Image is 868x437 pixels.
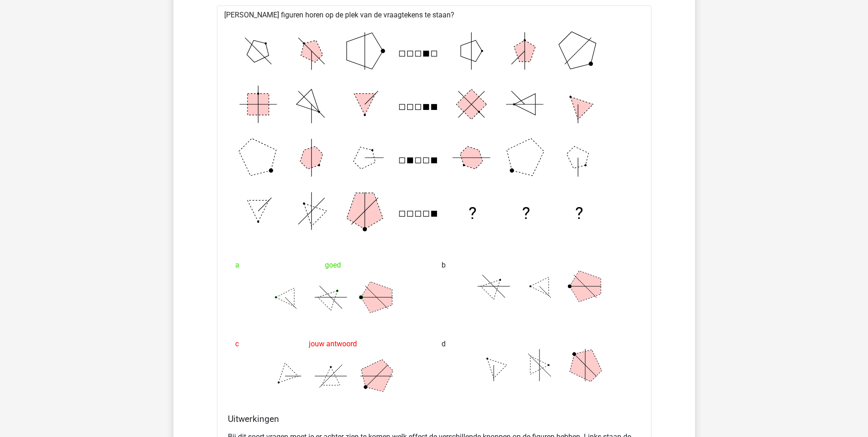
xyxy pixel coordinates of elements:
h4: Uitwerkingen [228,414,641,424]
div: jouw antwoord [235,335,427,353]
div: goed [235,256,427,274]
text: ? [522,203,530,223]
text: ? [469,203,477,223]
span: a [235,256,239,274]
span: d [442,335,446,353]
span: b [442,256,446,274]
span: c [235,335,239,353]
text: ? [575,203,583,223]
